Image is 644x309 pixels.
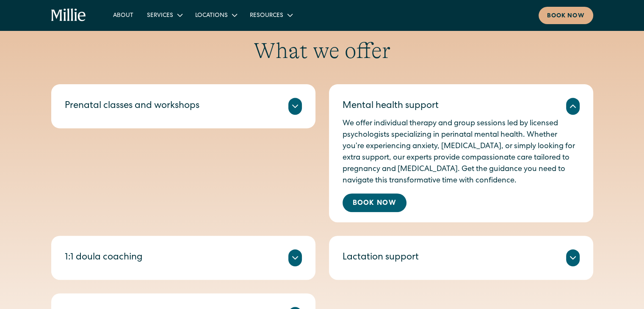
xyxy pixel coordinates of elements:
h2: What we offer [51,38,593,64]
div: Services [147,11,173,20]
div: Locations [195,11,228,20]
a: home [51,8,86,22]
div: Locations [188,8,243,22]
div: Lactation support [343,251,419,265]
div: Resources [243,8,299,22]
div: 1:1 doula coaching [65,251,143,265]
a: Book Now [343,193,406,212]
div: Prenatal classes and workshops [65,99,199,113]
div: Resources [250,11,283,20]
a: About [106,8,140,22]
p: We offer individual therapy and group sessions led by licensed psychologists specializing in peri... [343,118,580,187]
div: Services [140,8,188,22]
a: Book now [539,7,593,24]
div: Book now [547,12,585,21]
div: Mental health support [343,99,439,113]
